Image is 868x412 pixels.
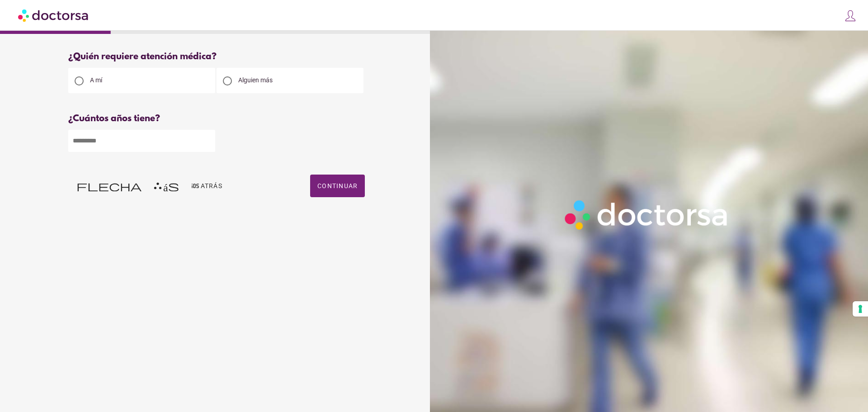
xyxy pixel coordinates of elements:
img: Doctorsa.com [18,5,90,25]
font: Atrás [201,182,222,189]
img: icons8-customer-100.png [844,9,857,22]
button: Sus preferencias de consentimiento para las tecnologías de seguimiento [853,301,868,317]
font: Alguien más [238,76,273,84]
font: A mí [90,76,102,84]
button: flecha_atrás_ios Atrás [73,175,226,197]
img: Logo-Doctorsa-trans-White-partial-flat.png [560,195,734,234]
font: ¿Quién requiere atención médica? [68,52,217,62]
font: Continuar [317,182,358,189]
button: Continuar [310,175,365,197]
font: ¿Cuántos años tiene? [68,114,160,124]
